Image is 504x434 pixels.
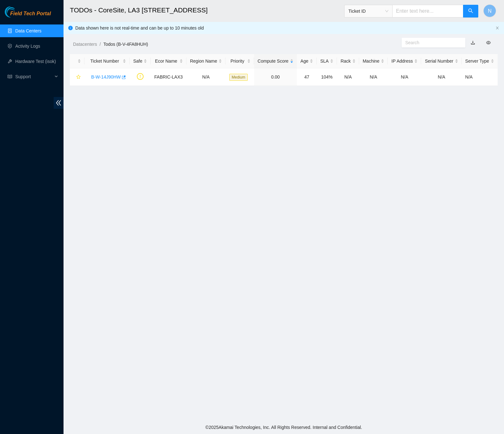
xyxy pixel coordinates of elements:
span: eye [486,40,491,45]
td: N/A [337,68,359,86]
td: 47 [297,68,317,86]
span: N [488,7,492,15]
td: N/A [462,68,498,86]
a: Data Centers [15,28,41,33]
img: Akamai Technologies [5,6,32,17]
a: Hardware Test (isok) [15,59,56,64]
span: search [468,8,473,14]
a: Akamai TechnologiesField Tech Portal [5,11,51,20]
td: N/A [388,68,421,86]
a: B-W-14J90HW [91,74,121,79]
button: download [466,38,480,48]
td: FABRIC-LAX3 [151,68,186,86]
input: Search [405,39,457,46]
span: star [76,75,81,80]
span: exclamation-circle [137,73,144,80]
td: N/A [359,68,388,86]
td: N/A [421,68,461,86]
footer: © 2025 Akamai Technologies, Inc. All Rights Reserved. Internal and Confidential. [64,421,504,434]
input: Enter text here... [392,5,463,17]
span: read [8,74,12,79]
a: Activity Logs [15,44,40,49]
span: double-left [54,97,64,109]
span: Ticket ID [348,6,388,16]
span: Medium [229,74,248,81]
button: search [463,5,478,17]
span: Support [15,70,53,83]
button: close [495,26,499,30]
td: N/A [186,68,226,86]
span: close [495,26,499,30]
td: 104% [317,68,337,86]
span: / [99,42,101,47]
a: download [471,40,475,45]
span: Field Tech Portal [10,11,51,17]
button: N [483,4,496,17]
a: Datacenters [73,42,97,47]
td: 0.00 [254,68,297,86]
a: Todos (B-V-4FA8HUH) [103,42,148,47]
button: star [73,72,81,82]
